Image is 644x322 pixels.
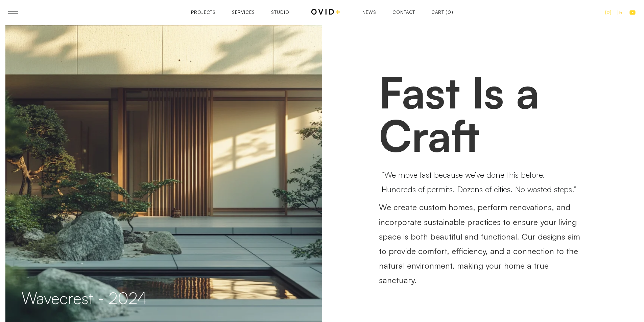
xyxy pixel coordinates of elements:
div: ) [452,10,453,15]
a: ProjectsProjects [191,10,216,15]
div: ( [446,10,447,15]
a: News [362,10,376,15]
a: Services [232,10,255,15]
p: We create custom homes, perform renovations, and incorporate sustainable practices to ensure your... [379,200,582,288]
div: 0 [448,10,451,15]
a: Open empty cart [431,10,453,15]
strong: Fast Is a Craft [379,65,540,162]
div: Cart [431,10,444,15]
h2: Wavecrest - 2024 [22,289,147,307]
a: Contact [392,10,415,15]
a: Studio [271,10,289,15]
p: “We move fast because we’ve done this before. Hundreds of permits. Dozens of cities. No wasted st... [382,168,579,197]
div: Projects [191,10,216,15]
